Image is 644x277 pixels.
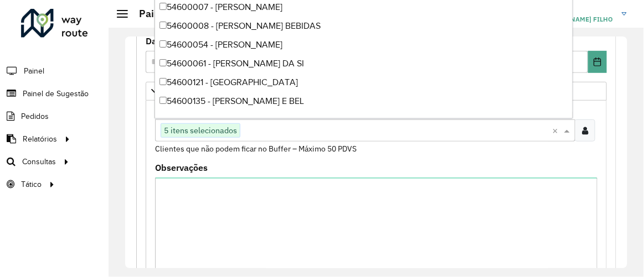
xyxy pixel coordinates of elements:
div: 54600008 - [PERSON_NAME] BEBIDAS [155,17,573,35]
span: Tático [21,179,42,190]
label: Observações [155,161,208,174]
span: Painel de Sugestão [23,88,89,100]
small: Clientes que não podem ficar no Buffer – Máximo 50 PDVS [155,144,357,154]
span: Painel [24,65,44,77]
a: Priorizar Cliente - Não podem ficar no buffer [146,82,607,101]
h2: Painel de Sugestão - Editar registro [128,8,302,20]
button: Choose Date [588,51,607,73]
span: Relatórios [23,133,57,145]
span: Pedidos [21,111,49,122]
span: Clear all [552,124,561,137]
label: Data de Vigência Inicial [146,34,247,48]
span: Consultas [22,156,56,168]
div: 54600167 - [PERSON_NAME].[PERSON_NAME] [PERSON_NAME] [155,111,573,129]
div: 54600061 - [PERSON_NAME] DA SI [155,54,573,73]
div: 54600054 - [PERSON_NAME] [155,35,573,54]
span: 5 itens selecionados [161,124,240,137]
div: 54600121 - [GEOGRAPHIC_DATA] [155,73,573,92]
div: 54600135 - [PERSON_NAME] E BEL [155,92,573,111]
